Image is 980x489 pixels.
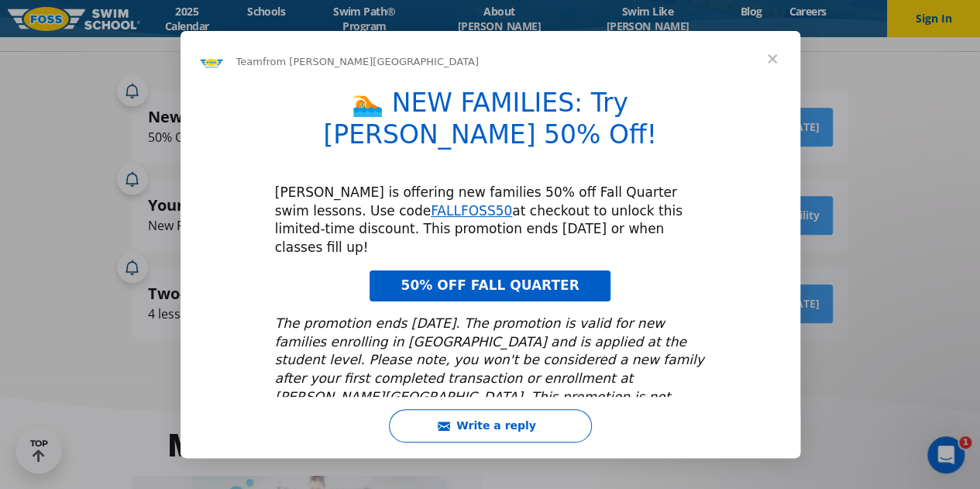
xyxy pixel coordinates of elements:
[263,56,479,67] span: from [PERSON_NAME][GEOGRAPHIC_DATA]
[275,315,704,442] i: The promotion ends [DATE]. The promotion is valid for new families enrolling in [GEOGRAPHIC_DATA]...
[401,277,579,293] span: 50% OFF FALL QUARTER
[236,56,263,67] span: Team
[370,270,610,301] a: 50% OFF FALL QUARTER
[431,203,512,219] a: FALLFOSS50
[275,88,706,160] h1: 🏊 NEW FAMILIES: Try [PERSON_NAME] 50% Off!
[275,184,706,257] div: [PERSON_NAME] is offering new families 50% off Fall Quarter swim lessons. Use code at checkout to...
[744,31,800,87] span: Close
[389,409,592,443] button: Write a reply
[199,50,224,74] img: Profile image for Team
